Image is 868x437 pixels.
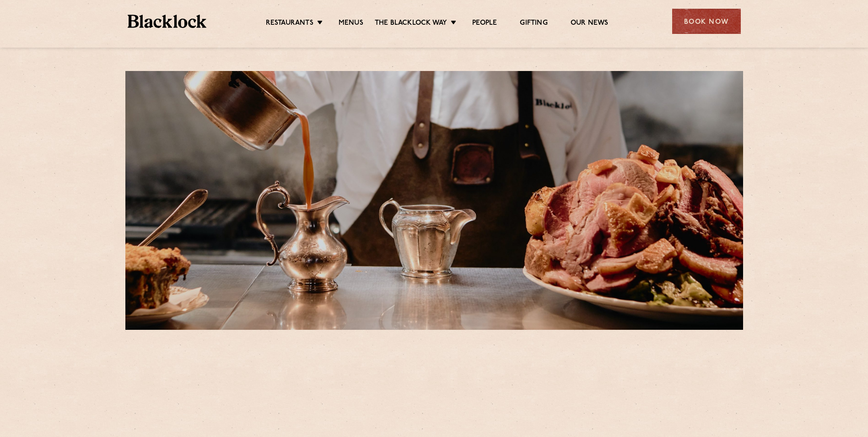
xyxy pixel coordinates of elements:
[472,19,497,29] a: People
[266,19,313,29] a: Restaurants
[339,19,363,29] a: Menus
[128,15,207,28] img: BL_Textured_Logo-footer-cropped.svg
[571,19,609,29] a: Our News
[520,19,547,29] a: Gifting
[375,19,447,29] a: The Blacklock Way
[672,9,741,34] div: Book Now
